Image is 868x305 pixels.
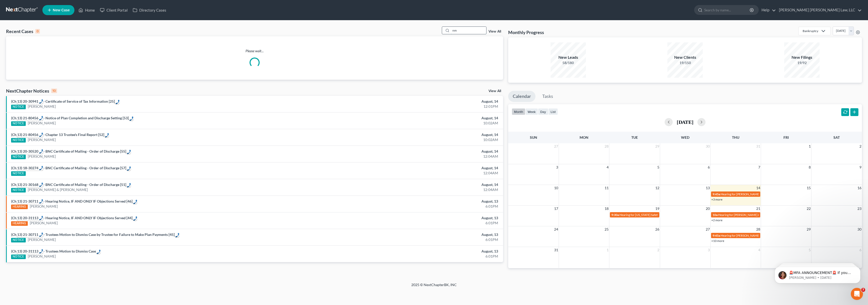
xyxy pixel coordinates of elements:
span: New Case [53,8,70,12]
span: 10 [554,185,559,191]
img: hfpfyWBK5wQHBAGPgDf9c6qAYOxxMAAAAASUVORK5CYII= [39,116,43,120]
a: (Ch13) 21-80456- Chapter 13 Trustee's Final Report [52] [11,132,104,137]
img: hfpfyWBK5wQHBAGPgDf9c6qAYOxxMAAAAASUVORK5CYII= [127,183,131,187]
span: Wed [681,135,689,140]
div: Call: 13) 21-30711 [132,199,137,204]
span: 9:45a [713,192,720,196]
div: August, 14 [339,165,498,171]
div: NOTICE [11,105,26,109]
img: hfpfyWBK5wQHBAGPgDf9c6qAYOxxMAAAAASUVORK5CYII= [39,132,43,137]
div: Call: 13) 21-80456 [129,116,133,121]
div: 6:01PM [339,220,498,226]
span: 8 [808,164,811,170]
div: Call: 13) 20-31113 [132,215,137,220]
span: 4 [606,164,609,170]
div: NOTICE [11,188,26,192]
div: 10:02AM [339,137,498,142]
img: hfpfyWBK5wQHBAGPgDf9c6qAYOxxMAAAAASUVORK5CYII= [39,216,43,220]
div: Call: 13) 21-80456 [16,132,43,137]
iframe: Intercom notifications message [767,256,868,291]
div: Call: 13) 20-30941 [16,99,43,104]
img: hfpfyWBK5wQHBAGPgDf9c6qAYOxxMAAAAASUVORK5CYII= [105,133,109,137]
div: Call: 13) 20-31113 [96,249,101,254]
div: August, 14 [339,182,498,187]
span: 3 [707,247,710,253]
a: Help [759,6,776,15]
img: hfpfyWBK5wQHBAGPgDf9c6qAYOxxMAAAAASUVORK5CYII= [129,116,133,121]
a: +3 more [711,198,722,201]
div: 10:02AM [339,121,498,126]
div: August, 14 [339,99,498,104]
span: 2 [657,247,660,253]
span: 6 [859,247,862,253]
div: August, 14 [339,116,498,121]
a: [PERSON_NAME] [28,121,56,126]
a: Calendar [508,91,535,102]
img: hfpfyWBK5wQHBAGPgDf9c6qAYOxxMAAAAASUVORK5CYII= [39,149,43,154]
div: Call: 13) 21-30711 [16,232,43,237]
span: Hearing for [PERSON_NAME] [721,234,760,237]
div: 19/92 [784,60,820,65]
div: August, 14 [339,149,498,154]
div: New Clients [667,54,703,60]
span: 14 [756,185,761,191]
a: Tasks [538,91,558,102]
div: NOTICE [11,238,26,242]
span: Sun [530,135,537,140]
iframe: Intercom live chat [851,288,863,300]
div: Call: 13) 20-31113 [16,249,43,254]
div: August, 13 [339,249,498,254]
a: Client Portal [97,6,130,15]
img: hfpfyWBK5wQHBAGPgDf9c6qAYOxxMAAAAASUVORK5CYII= [127,166,131,171]
span: 26 [655,226,660,232]
div: New Filings [784,54,820,60]
div: 12:04AM [339,171,498,176]
div: Call: 13) 21-30168 [126,182,131,187]
div: HEARING [11,221,28,226]
div: Recent Cases [6,28,40,34]
img: hfpfyWBK5wQHBAGPgDf9c6qAYOxxMAAAAASUVORK5CYII= [133,200,137,204]
div: NextChapter Notices [6,88,57,94]
img: hfpfyWBK5wQHBAGPgDf9c6qAYOxxMAAAAASUVORK5CYII= [39,182,43,187]
div: Call: 13) 20-30941 [115,99,120,104]
span: 11 [604,185,609,191]
span: Mon [580,135,588,140]
div: NOTICE [11,171,26,176]
input: Search by name... [704,5,750,15]
div: 6:01PM [339,237,498,242]
a: [PERSON_NAME] [28,254,56,259]
div: Call: 13) 21-30168 [16,182,43,187]
span: 28 [604,143,609,149]
span: 3 [556,164,559,170]
button: day [538,108,548,115]
a: +2 more [711,218,722,222]
span: Sat [833,135,840,140]
div: August, 13 [339,215,498,220]
button: month [512,108,525,115]
div: Call: 13) 18-30274 [126,165,131,171]
div: HEARING [11,205,28,209]
div: 12:04AM [339,154,498,159]
span: 29 [806,226,811,232]
div: Call: 13) 20-31113 [16,215,43,220]
a: [PERSON_NAME] [28,104,56,109]
div: 2025 © NextChapterBK, INC [290,282,578,291]
div: Bankruptcy [803,29,818,33]
div: NOTICE [11,138,26,143]
span: 17 [554,206,559,212]
span: Fri [783,135,789,140]
div: Call: 13) 21-80456 [16,116,43,121]
div: New Leads [551,54,586,60]
a: [PERSON_NAME] [28,137,56,142]
span: Thu [732,135,739,140]
span: 22 [806,206,811,212]
span: 28 [756,226,761,232]
div: Call: 13) 21-30711 [16,199,43,204]
span: 31 [756,143,761,149]
div: NOTICE [11,155,26,159]
span: 10a [713,213,718,217]
span: 9:30a [611,213,619,217]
